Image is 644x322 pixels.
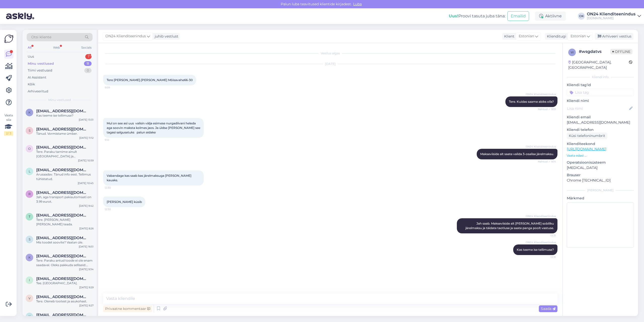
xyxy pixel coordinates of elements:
span: Luba [352,2,363,6]
span: 12:30 [105,207,124,211]
span: Offline [610,49,632,54]
div: Kõik [28,82,35,87]
span: o [28,147,31,151]
div: Klienditugi [545,34,566,39]
span: ON24 Klienditeenindus [526,240,556,244]
span: info@pallantisgrupp.ee [36,276,89,281]
div: [PERSON_NAME] [567,188,634,193]
div: Vestlus algas [103,51,557,56]
span: ON24 Klienditeenindus [105,33,146,39]
div: All [27,44,32,51]
span: Saada [541,306,555,311]
div: [GEOGRAPHIC_DATA], [GEOGRAPHIC_DATA] [568,60,629,70]
a: [URL][DOMAIN_NAME] [567,147,606,151]
div: Tee. [GEOGRAPHIC_DATA]. [36,281,94,285]
span: kauriurki@gmail.com [36,254,89,258]
span: l [29,169,30,173]
div: [DATE] 9:42 [79,204,94,208]
div: Arhiveeritud [28,89,48,94]
div: AI Assistent [28,75,46,80]
span: s [29,129,30,132]
span: Nähtud ✓ 9:10 [537,107,556,111]
a: ON24 Klienditeenindus[DOMAIN_NAME] [587,12,641,20]
div: Arusaadav. Tänud info eest. Tellimus tühistatud. [36,172,94,181]
p: Märkmed [567,196,634,201]
div: Jah, aga transport pakiautomaati on 3.99 eurot. [36,195,94,204]
div: ON24 Klienditeenindus [587,12,635,16]
p: Kliendi nimi [567,98,634,103]
span: orakauskaite@gmail.com [36,145,89,150]
p: Brauser [567,172,634,178]
span: 12:30 [105,186,124,190]
input: Lisa tag [567,89,634,96]
div: Vaata siia [4,113,13,136]
span: vitautasuzgrindis@hotmail.com [36,295,89,299]
p: Operatsioonisüsteem [567,160,634,165]
div: Minu vestlused [28,61,54,66]
div: 2 / 3 [4,131,13,136]
div: Privaatne kommentaar [103,305,152,312]
div: [DATE] 13:31 [79,118,94,122]
span: kerstikuusik49@gmail.com [36,109,89,113]
div: [DATE] 10:59 [78,159,94,162]
div: Tere. [PERSON_NAME] [PERSON_NAME] teada. [36,218,94,227]
img: Askly Logo [4,34,14,44]
p: Kliendi email [567,115,634,120]
span: Tere. Kuidas saame abiks olla? [509,100,554,103]
span: ON24 Klienditeenindus [526,214,556,218]
div: Klient [502,34,514,39]
div: Tänud. Vormistame ümber. [36,131,94,136]
div: Tiimi vestlused [28,68,52,73]
div: Mis toodet soovite? Vaatan üle. [36,240,94,245]
span: i [29,278,30,282]
p: Klienditeekond [567,141,634,147]
span: Jah saab. Makseviiside alt [PERSON_NAME] sobiliku järelmaksu ja täidate taotluse ja saate panga p... [465,222,555,230]
span: 13:31 [537,234,556,237]
div: Uus [28,54,34,59]
div: # wsgdatvs [579,49,610,55]
span: [PERSON_NAME] küsib [107,200,142,204]
input: Lisa nimi [567,106,628,111]
span: Nähtud ✓ 9:14 [537,160,556,163]
span: k [28,256,31,259]
span: ON24 Klienditeenindus [526,145,556,149]
div: OK [578,13,585,20]
div: Socials [80,44,93,51]
div: [DATE] [103,62,557,66]
div: [DOMAIN_NAME] [587,16,635,20]
p: [MEDICAL_DATA] [567,165,634,170]
span: kiffu65@gmail.com [36,313,89,317]
b: Uus! [449,14,458,18]
span: Estonian [519,33,534,39]
p: [EMAIL_ADDRESS][DOMAIN_NAME] [567,120,634,125]
button: Emailid [507,11,529,21]
span: Minu vestlused [48,98,71,102]
span: semjon.pripetsko@outlook.com [36,127,89,131]
div: Web [52,44,61,51]
div: Kas teeme ise tellimuse? [36,113,94,118]
div: Tere. Oleneb tootest ja asukohast. [36,299,94,304]
span: svetlanadarly13@gmail.com [36,236,89,240]
p: Chrome [TECHNICAL_ID] [567,178,634,183]
div: [DATE] 9:34 [79,267,94,271]
span: rgolub13@gmail.com [36,190,89,195]
span: Mul on see asi uus valisin välja esimese nurgadiivani heleda aga soovin maksta kolmes jaos. Ja ül... [107,121,201,134]
div: Arhiveeri vestlus [595,33,633,40]
span: ON24 Klienditeenindus [526,92,556,96]
div: Kliendi info [567,75,634,79]
span: Kas teeme ise tellimuse? [517,248,554,252]
div: Tere. Paraku tarnime ainult [GEOGRAPHIC_DATA] ja [GEOGRAPHIC_DATA]. [36,150,94,159]
div: [DATE] 10:45 [78,181,94,185]
p: Kliendi telefon [567,127,634,132]
span: 9:09 [105,86,124,89]
div: 1 [85,54,92,59]
span: 13:31 [537,255,556,259]
span: w [571,50,574,54]
div: Tere. Paraku antud toode ei ole enam saadaval. Oleks pakkuda selliseid: [URL][DOMAIN_NAME][PERSON... [36,258,94,267]
div: Aktiivne [535,12,566,21]
span: Otsi kliente [31,34,51,40]
span: Makseviiside alt saate valida 3-osalise järelmaksu. [480,152,554,156]
span: 9:12 [105,138,124,142]
div: [DATE] 8:26 [79,227,94,230]
div: 0 [84,68,92,73]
